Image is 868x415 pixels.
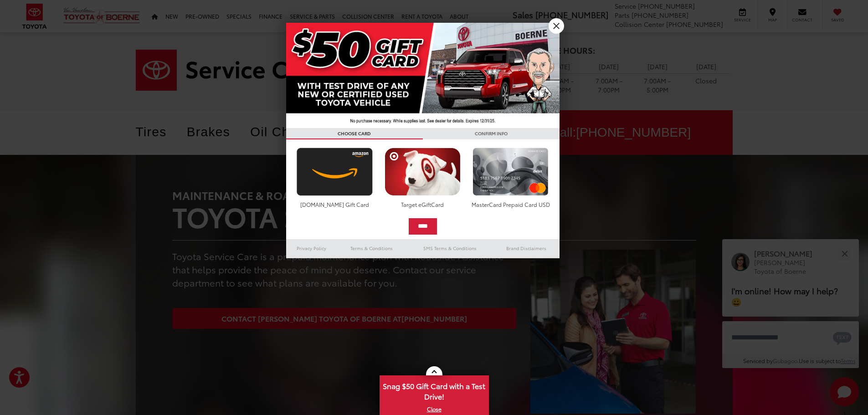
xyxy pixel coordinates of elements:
div: Target eGiftCard [382,200,463,208]
a: Privacy Policy [286,243,337,254]
img: amazoncard.png [294,148,375,196]
a: SMS Terms & Conditions [407,243,493,254]
div: MasterCard Prepaid Card USD [470,200,551,208]
a: Brand Disclaimers [493,243,560,254]
img: targetcard.png [382,148,463,196]
span: Snag $50 Gift Card with a Test Drive! [380,376,488,404]
img: mastercard.png [470,148,551,196]
a: Terms & Conditions [337,243,406,254]
h3: CHOOSE CARD [286,128,423,139]
h3: CONFIRM INFO [423,128,560,139]
div: [DOMAIN_NAME] Gift Card [294,200,375,208]
img: 42635_top_851395.jpg [286,23,560,128]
